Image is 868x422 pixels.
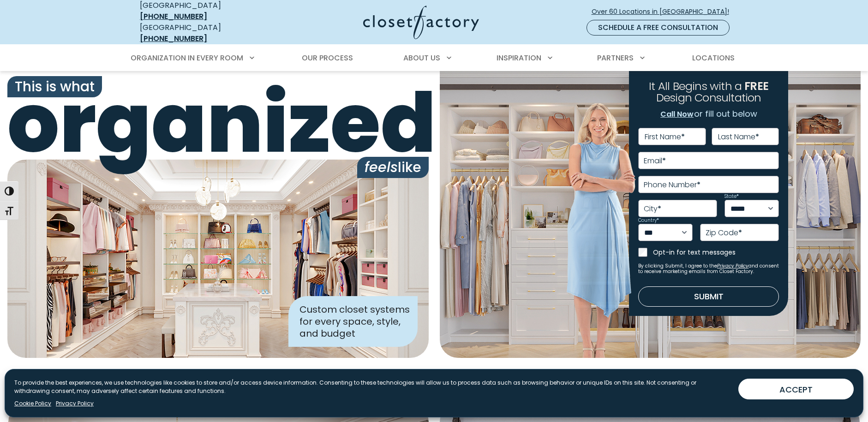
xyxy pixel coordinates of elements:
[363,6,479,39] img: Closet Factory Logo
[14,399,51,408] a: Cookie Policy
[497,53,541,63] span: Inspiration
[7,83,429,164] span: organized
[357,157,429,178] span: like
[140,22,274,44] div: [GEOGRAPHIC_DATA]
[597,53,634,63] span: Partners
[587,20,730,36] a: Schedule a Free Consultation
[7,160,429,358] img: Closet Factory designed closet
[14,379,731,395] p: To provide the best experiences, we use technologies like cookies to store and/or access device i...
[131,53,243,63] span: Organization in Every Room
[692,53,735,63] span: Locations
[591,4,737,20] a: Over 60 Locations in [GEOGRAPHIC_DATA]!
[56,399,94,408] a: Privacy Policy
[124,45,744,71] nav: Primary Menu
[592,7,736,17] span: Over 60 Locations in [GEOGRAPHIC_DATA]!
[288,296,418,347] div: Custom closet systems for every space, style, and budget
[140,11,207,22] a: [PHONE_NUMBER]
[365,157,398,177] i: feels
[302,53,353,63] span: Our Process
[403,53,440,63] span: About Us
[738,379,854,399] button: ACCEPT
[140,33,207,44] a: [PHONE_NUMBER]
